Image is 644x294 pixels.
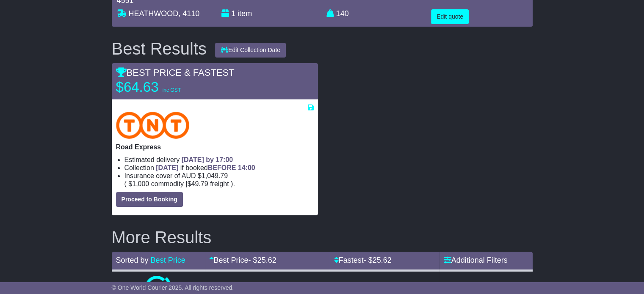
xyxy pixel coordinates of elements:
h2: More Results [112,228,533,247]
span: Commodity [151,180,184,187]
span: BEFORE [208,164,236,171]
button: Edit quote [431,9,469,24]
span: HEATHWOOD [129,9,179,18]
a: Best Price- $25.62 [209,256,276,264]
li: Estimated delivery [124,156,314,164]
div: Best Results [108,39,211,58]
span: 1 [231,9,235,18]
img: TNT Domestic: Road Express [116,112,190,139]
p: Road Express [116,143,314,151]
span: 140 [336,9,349,18]
span: if booked [156,164,255,171]
span: Insurance cover of AUD $ [124,172,228,180]
span: inc GST [163,87,181,93]
span: Sorted by [116,256,149,264]
span: [DATE] by 17:00 [182,156,233,163]
span: 25.62 [373,256,392,264]
span: [DATE] [156,164,178,171]
button: Proceed to Booking [116,192,183,207]
span: Freight [210,180,229,187]
span: BEST PRICE & FASTEST [116,67,235,78]
a: Fastest- $25.62 [334,256,392,264]
span: | [186,180,188,187]
li: Collection [124,164,314,172]
span: - $ [249,256,276,264]
span: 14:00 [238,164,255,171]
span: 1,000 [132,180,149,187]
span: item [238,9,252,18]
a: Best Price [151,256,185,264]
span: 25.62 [257,256,276,264]
span: 49.79 [191,180,208,187]
p: $64.63 [116,79,222,96]
span: , 4110 [178,9,199,18]
a: Additional Filters [444,256,508,264]
span: $ $ [127,180,231,187]
span: 1,049.79 [202,172,228,179]
span: - $ [364,256,392,264]
button: Edit Collection Date [215,43,286,58]
span: ( ). [124,180,235,188]
span: © One World Courier 2025. All rights reserved. [112,284,234,291]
